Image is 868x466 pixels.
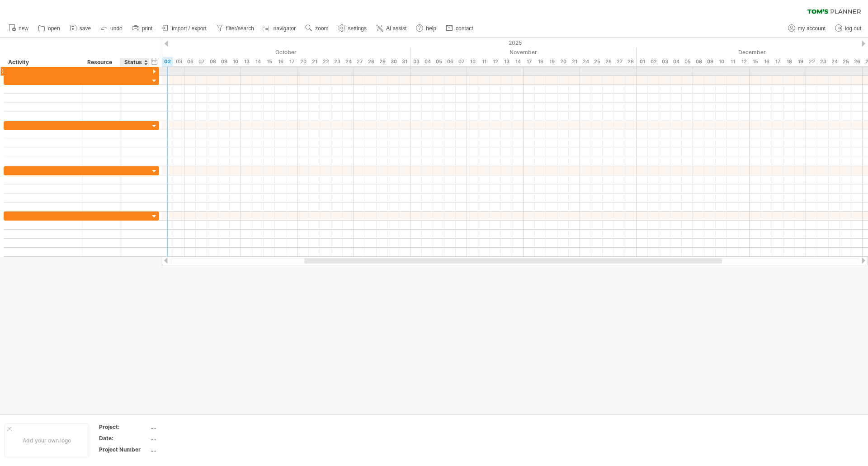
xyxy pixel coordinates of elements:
[546,57,557,66] div: Wednesday, 19 November 2025
[786,23,828,34] a: my account
[704,57,716,66] div: Tuesday, 9 December 2025
[682,57,693,66] div: Friday, 5 December 2025
[151,423,226,431] div: ....
[297,57,309,66] div: Monday, 20 October 2025
[80,25,91,32] span: save
[750,57,761,66] div: Monday, 15 December 2025
[829,57,840,66] div: Wednesday, 24 December 2025
[214,23,257,34] a: filter/search
[151,434,226,442] div: ....
[569,57,580,66] div: Friday, 21 November 2025
[151,446,226,453] div: ....
[798,25,826,32] span: my account
[795,57,806,66] div: Friday, 19 December 2025
[98,23,125,34] a: undo
[207,57,218,66] div: Wednesday, 8 October 2025
[693,57,704,66] div: Monday, 8 December 2025
[348,25,367,32] span: settings
[130,23,155,34] a: print
[410,47,637,57] div: November 2025
[659,57,670,66] div: Wednesday, 3 December 2025
[580,57,591,66] div: Monday, 24 November 2025
[365,57,377,66] div: Tuesday, 28 October 2025
[716,57,727,66] div: Wednesday, 10 December 2025
[8,58,78,67] div: Activity
[426,25,436,32] span: help
[557,57,569,66] div: Thursday, 20 November 2025
[303,23,331,34] a: zoom
[226,25,254,32] span: filter/search
[5,424,89,457] div: Add your own logo
[172,25,207,32] span: import / export
[490,57,501,66] div: Wednesday, 12 November 2025
[354,57,365,66] div: Monday, 27 October 2025
[591,57,603,66] div: Tuesday, 25 November 2025
[99,423,149,431] div: Project:
[524,57,535,66] div: Monday, 17 November 2025
[535,57,546,66] div: Tuesday, 18 November 2025
[151,47,410,57] div: October 2025
[761,57,772,66] div: Tuesday, 16 December 2025
[625,57,637,66] div: Friday, 28 November 2025
[142,25,152,32] span: print
[410,57,422,66] div: Monday, 3 November 2025
[286,57,297,66] div: Friday, 17 October 2025
[772,57,783,66] div: Wednesday, 17 December 2025
[478,57,490,66] div: Tuesday, 11 November 2025
[727,57,738,66] div: Thursday, 11 December 2025
[99,434,149,442] div: Date:
[840,57,851,66] div: Thursday, 25 December 2025
[196,57,207,66] div: Tuesday, 7 October 2025
[512,57,524,66] div: Friday, 14 November 2025
[343,57,354,66] div: Friday, 24 October 2025
[218,57,230,66] div: Thursday, 9 October 2025
[456,57,467,66] div: Friday, 7 November 2025
[501,57,512,66] div: Thursday, 13 November 2025
[851,57,863,66] div: Friday, 26 December 2025
[309,57,320,66] div: Tuesday, 21 October 2025
[48,25,60,32] span: open
[614,57,625,66] div: Thursday, 27 November 2025
[422,57,433,66] div: Tuesday, 4 November 2025
[315,25,328,32] span: zoom
[99,446,149,453] div: Project Number
[845,25,861,32] span: log out
[36,23,63,34] a: open
[374,23,409,34] a: AI assist
[443,23,476,34] a: contact
[670,57,682,66] div: Thursday, 4 December 2025
[833,23,864,34] a: log out
[274,25,296,32] span: navigator
[331,57,343,66] div: Thursday, 23 October 2025
[388,57,399,66] div: Thursday, 30 October 2025
[444,57,456,66] div: Thursday, 6 November 2025
[241,57,252,66] div: Monday, 13 October 2025
[336,23,369,34] a: settings
[67,23,94,34] a: save
[160,23,209,34] a: import / export
[414,23,439,34] a: help
[738,57,750,66] div: Friday, 12 December 2025
[817,57,829,66] div: Tuesday, 23 December 2025
[783,57,795,66] div: Thursday, 18 December 2025
[173,57,184,66] div: Friday, 3 October 2025
[648,57,659,66] div: Tuesday, 2 December 2025
[603,57,614,66] div: Wednesday, 26 November 2025
[110,25,123,32] span: undo
[124,58,144,67] div: Status
[320,57,331,66] div: Wednesday, 22 October 2025
[456,25,473,32] span: contact
[252,57,264,66] div: Tuesday, 14 October 2025
[399,57,410,66] div: Friday, 31 October 2025
[386,25,406,32] span: AI assist
[433,57,444,66] div: Wednesday, 5 November 2025
[87,58,115,67] div: Resource
[6,23,31,34] a: new
[806,57,817,66] div: Monday, 22 December 2025
[377,57,388,66] div: Wednesday, 29 October 2025
[467,57,478,66] div: Monday, 10 November 2025
[184,57,196,66] div: Monday, 6 October 2025
[637,57,648,66] div: Monday, 1 December 2025
[162,57,173,66] div: Thursday, 2 October 2025
[275,57,286,66] div: Thursday, 16 October 2025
